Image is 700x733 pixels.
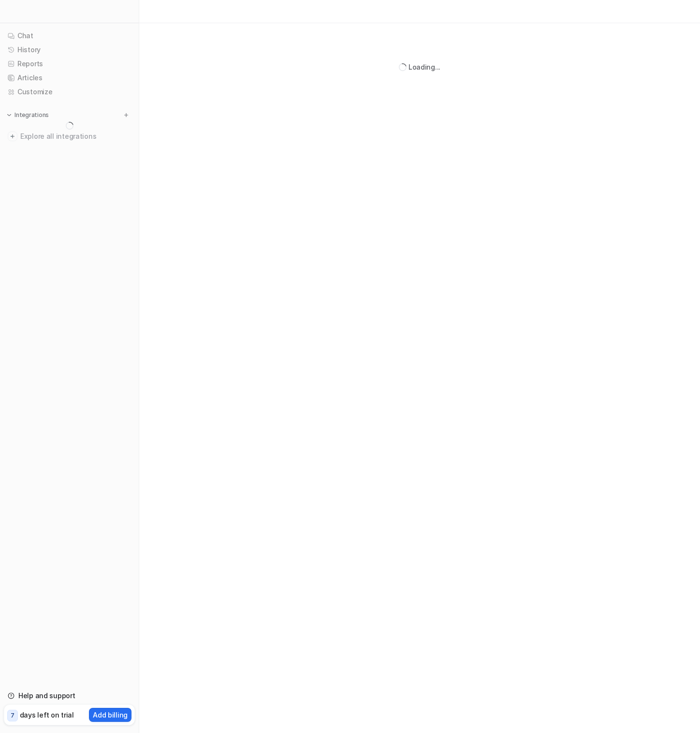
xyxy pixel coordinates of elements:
a: Reports [4,57,135,71]
a: Help and support [4,689,135,703]
button: Add billing [89,708,131,722]
button: Integrations [4,110,52,120]
img: expand menu [6,112,13,118]
span: Explore all integrations [20,129,131,144]
img: explore all integrations [8,132,17,141]
a: Customize [4,85,135,99]
div: Loading... [408,62,440,72]
p: days left on trial [20,710,74,720]
a: Chat [4,29,135,43]
p: Integrations [15,111,49,119]
a: Articles [4,71,135,85]
p: Add billing [93,710,128,720]
a: History [4,43,135,57]
p: 7 [11,711,15,720]
a: Explore all integrations [4,130,135,143]
img: menu_add.svg [123,112,130,118]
